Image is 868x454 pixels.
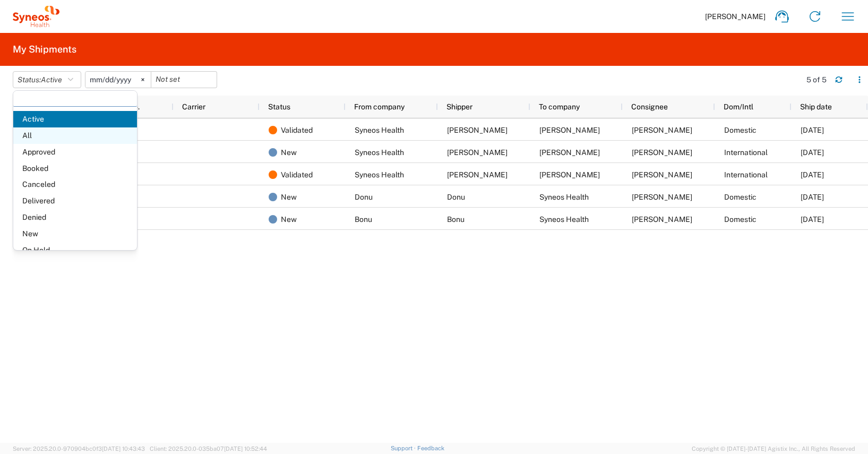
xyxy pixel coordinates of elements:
[41,75,62,84] span: Active
[724,148,768,157] span: International
[724,193,757,201] span: Domestic
[800,102,832,111] span: Ship date
[13,176,137,193] span: Canceled
[13,71,81,88] button: Status:Active
[539,170,600,179] span: Eszter Pollermann
[447,215,465,224] span: Bonu
[150,446,267,452] span: Client: 2025.20.0-035ba07
[13,209,137,226] span: Denied
[355,215,372,224] span: Bonu
[85,72,151,88] input: Not set
[182,102,205,111] span: Carrier
[632,193,692,201] span: Antoine Kouwonou
[801,215,824,224] span: 08/01/2025
[355,126,404,134] span: Syneos Health
[447,193,465,201] span: Donu
[355,193,373,201] span: Donu
[354,102,405,111] span: From company
[281,141,297,164] span: New
[13,43,76,56] h2: My Shipments
[447,170,508,179] span: Antoine Kouwonou
[13,242,137,259] span: On Hold
[417,445,444,451] a: Feedback
[631,102,668,111] span: Consignee
[632,126,692,134] span: Benedikt Girnghuber
[801,193,824,201] span: 08/01/2025
[281,164,313,186] span: Validated
[13,160,137,177] span: Booked
[13,193,137,209] span: Delivered
[801,126,824,134] span: 09/23/2025
[13,226,137,242] span: New
[281,208,297,230] span: New
[102,446,145,452] span: [DATE] 10:43:43
[13,144,137,160] span: Approved
[806,75,827,84] div: 5 of 5
[724,102,753,111] span: Dom/Intl
[355,148,404,157] span: Syneos Health
[391,445,417,451] a: Support
[13,446,145,452] span: Server: 2025.20.0-970904bc0f3
[224,446,267,452] span: [DATE] 10:52:44
[446,102,472,111] span: Shipper
[281,186,297,208] span: New
[724,126,757,134] span: Domestic
[801,148,824,157] span: 08/19/2025
[539,126,600,134] span: Benedikt Girnghuber
[632,215,692,224] span: Antoine Kouwonou
[539,102,580,111] span: To company
[705,12,766,21] span: [PERSON_NAME]
[801,170,824,179] span: 08/07/2025
[268,102,290,111] span: Status
[724,170,768,179] span: International
[539,215,589,224] span: Syneos Health
[632,148,692,157] span: Erika Scheidl
[13,127,137,144] span: All
[13,111,137,127] span: Active
[632,170,692,179] span: Eszter Pollermann
[355,170,404,179] span: Syneos Health
[447,126,508,134] span: Antoine Kouwonou
[281,119,313,141] span: Validated
[724,215,757,224] span: Domestic
[151,72,217,88] input: Not set
[539,193,589,201] span: Syneos Health
[447,148,508,157] span: Antoine Kouwonou
[539,148,600,157] span: Erika Scheidl
[692,444,855,453] span: Copyright © [DATE]-[DATE] Agistix Inc., All Rights Reserved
